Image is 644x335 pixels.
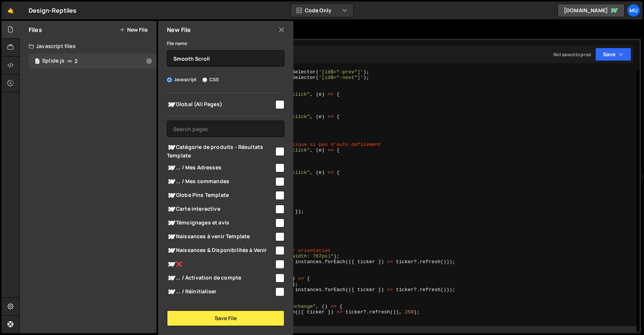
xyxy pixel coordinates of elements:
button: New File [120,27,148,33]
span: Naissances & Disponibilités à Venir [167,246,274,255]
span: ❌ [167,260,274,269]
label: Javascript [167,76,197,83]
span: Catégorie de produits - Résultats Template [167,143,274,159]
span: Global (All Pages) [167,100,274,109]
span: Témoignages et avis [167,218,274,227]
div: Splide.js [42,58,64,64]
input: Search pages [167,121,284,137]
h2: Files [29,26,42,34]
span: ... / Mes Adresses [167,163,274,172]
button: Code Only [291,4,353,17]
div: Design-Reptiles [29,6,76,15]
a: Mu [627,4,640,17]
span: ... / Mes commandes [167,177,274,186]
span: ... / Activation de compte [167,274,274,283]
input: CSS [202,77,207,82]
h2: New File [167,26,191,34]
span: ... / Connexion [167,301,274,310]
div: Javascript files [20,39,157,54]
span: Naissances à venir Template [167,232,274,241]
a: [DOMAIN_NAME] [558,4,625,17]
label: File name [167,40,187,47]
button: Save [595,48,631,61]
span: 2 [75,58,78,64]
span: Carte interactive [167,205,274,214]
span: Globe Pins Template [167,191,274,200]
button: Save File [167,310,284,326]
input: Javascript [167,77,172,82]
span: 1 [35,59,40,65]
span: ... / Réinitialiser [167,287,274,296]
div: 16859/46086.js [29,54,157,68]
div: Not saved to prod [553,51,591,58]
label: CSS [202,76,219,83]
input: Name [167,50,284,67]
a: 🤙 [1,1,20,19]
